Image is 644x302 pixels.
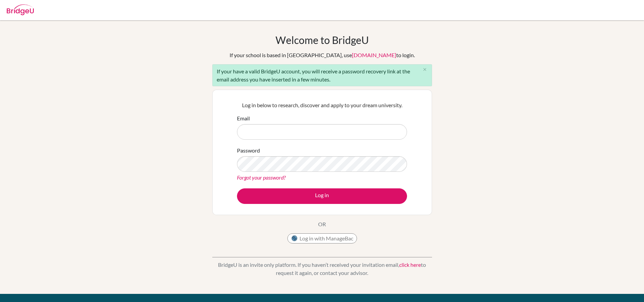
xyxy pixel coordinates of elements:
label: Password [237,146,260,155]
a: Forgot your password? [237,174,286,181]
p: OR [318,220,326,228]
p: Log in below to research, discover and apply to your dream university. [237,101,407,109]
h1: Welcome to BridgeU [276,34,369,46]
label: Email [237,114,250,122]
div: If your have a valid BridgeU account, you will receive a password recovery link at the email addr... [212,64,432,86]
img: Bridge-U [7,4,34,15]
button: Close [418,65,432,75]
button: Log in with ManageBac [287,233,357,243]
a: click here [399,261,421,268]
i: close [422,67,427,72]
a: [DOMAIN_NAME] [352,52,396,58]
p: BridgeU is an invite only platform. If you haven’t received your invitation email, to request it ... [212,261,432,277]
div: If your school is based in [GEOGRAPHIC_DATA], use to login. [230,51,415,59]
button: Log in [237,188,407,204]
